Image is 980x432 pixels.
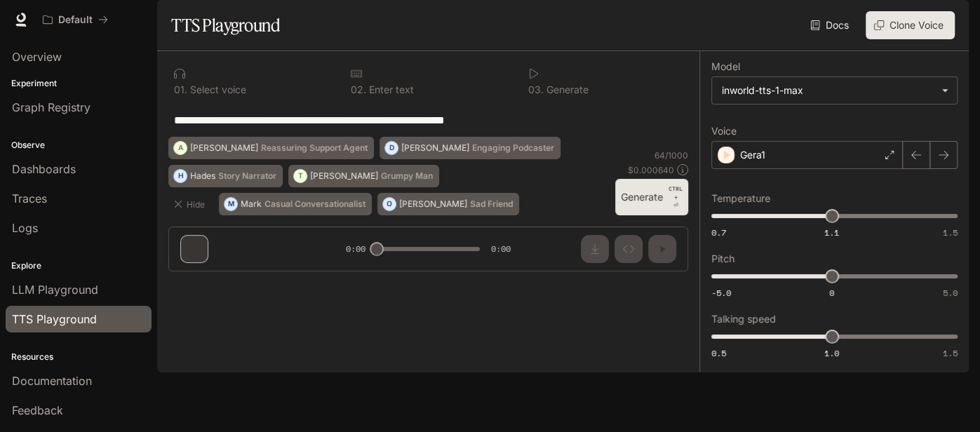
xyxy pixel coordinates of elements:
p: Talking speed [711,314,776,324]
span: 0 [829,287,834,299]
div: H [174,165,187,187]
div: inworld-tts-1-max [722,83,934,97]
button: Clone Voice [866,11,955,39]
button: T[PERSON_NAME]Grumpy Man [288,165,439,187]
p: Story Narrator [218,172,276,180]
p: [PERSON_NAME] [401,144,469,152]
p: Reassuring Support Agent [261,144,368,152]
p: Hades [190,172,215,180]
button: D[PERSON_NAME]Engaging Podcaster [380,137,561,159]
p: Enter text [366,85,414,95]
button: GenerateCTRL +⏎ [615,179,688,215]
div: O [383,193,396,215]
p: [PERSON_NAME] [399,200,467,208]
span: 1.5 [943,347,958,359]
button: O[PERSON_NAME]Sad Friend [377,193,519,215]
p: 0 3 . [528,85,544,95]
p: Voice [711,126,737,136]
p: 0 1 . [174,85,187,95]
span: -5.0 [711,287,731,299]
span: 0.7 [711,227,726,238]
span: 1.5 [943,227,958,238]
div: A [174,137,187,159]
p: Pitch [711,254,734,264]
p: Casual Conversationalist [264,200,365,208]
p: CTRL + [669,184,683,201]
p: Generate [544,85,589,95]
span: 0.5 [711,347,726,359]
p: Grumpy Man [381,172,433,180]
p: [PERSON_NAME] [190,144,258,152]
div: D [385,137,398,159]
span: 5.0 [943,287,958,299]
div: inworld-tts-1-max [712,77,957,104]
button: MMarkCasual Conversationalist [219,193,372,215]
a: Docs [807,11,854,39]
p: Sad Friend [470,200,513,208]
p: [PERSON_NAME] [310,172,378,180]
p: Mark [241,200,262,208]
p: ⏎ [669,184,683,210]
button: HHadesStory Narrator [168,165,283,187]
p: Select voice [187,85,246,95]
p: 0 2 . [351,85,366,95]
div: M [224,193,237,215]
p: Temperature [711,194,770,203]
button: All workspaces [36,6,114,34]
p: Default [58,14,93,26]
div: T [294,165,307,187]
p: Engaging Podcaster [472,144,554,152]
p: Gera1 [740,148,765,162]
p: 64 / 1000 [655,149,688,161]
p: Model [711,62,740,72]
span: 1.1 [824,227,839,238]
button: A[PERSON_NAME]Reassuring Support Agent [168,137,374,159]
p: $ 0.000640 [628,164,674,176]
button: Hide [168,193,213,215]
span: 1.0 [824,347,839,359]
h1: TTS Playground [171,11,280,39]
